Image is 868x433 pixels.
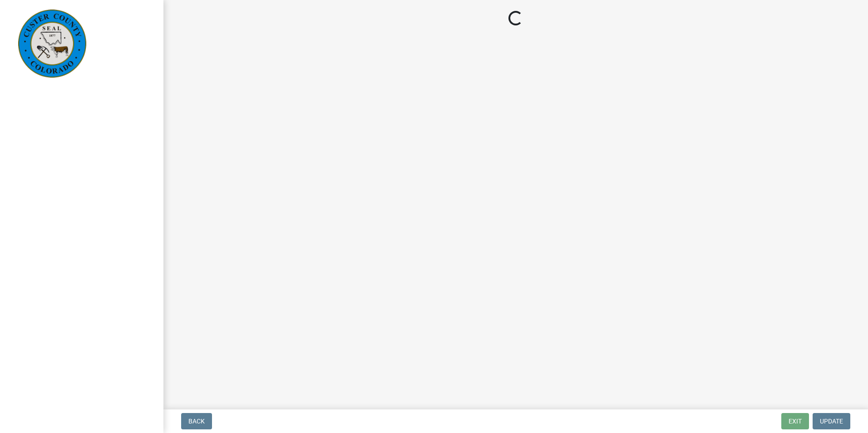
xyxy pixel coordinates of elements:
button: Exit [781,413,809,429]
span: Update [820,418,843,425]
span: Back [188,418,205,425]
img: Custer County, Colorado [18,10,86,78]
button: Update [813,413,850,429]
button: Back [181,413,212,429]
